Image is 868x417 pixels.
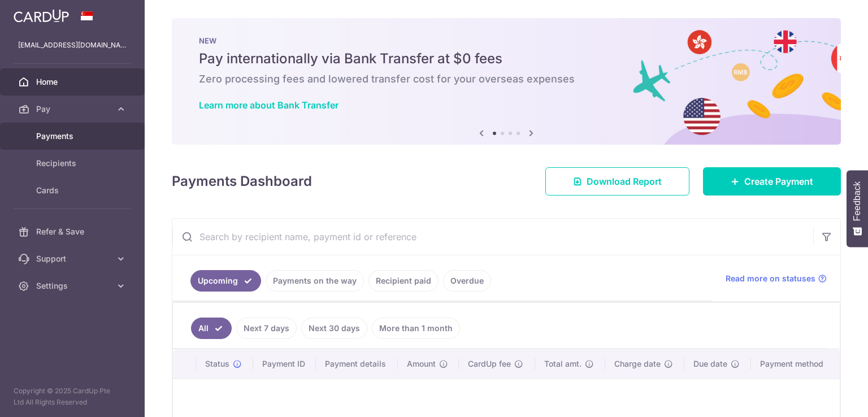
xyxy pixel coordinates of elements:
[443,270,491,292] a: Overdue
[172,18,841,145] img: Bank transfer banner
[407,358,436,370] span: Amount
[544,358,581,370] span: Total amt.
[368,270,439,292] a: Recipient paid
[614,358,661,370] span: Charge date
[693,358,727,370] span: Due date
[726,273,827,284] a: Read more on statuses
[18,40,127,51] p: [EMAIL_ADDRESS][DOMAIN_NAME]
[36,103,111,115] span: Pay
[199,99,338,111] a: Learn more about Bank Transfer
[172,171,312,192] h4: Payments Dashboard
[14,9,69,23] img: CardUp
[36,226,111,237] span: Refer & Save
[852,181,862,221] span: Feedback
[199,72,814,86] h6: Zero processing fees and lowered transfer cost for your overseas expenses
[36,158,111,169] span: Recipients
[726,273,815,284] span: Read more on statuses
[36,253,111,264] span: Support
[253,349,316,379] th: Payment ID
[36,185,111,196] span: Cards
[36,280,111,292] span: Settings
[468,358,511,370] span: CardUp fee
[372,318,460,339] a: More than 1 month
[751,349,840,379] th: Payment method
[301,318,367,339] a: Next 30 days
[199,36,814,45] p: NEW
[587,175,662,188] span: Download Report
[25,8,49,18] span: Help
[191,318,232,339] a: All
[266,270,364,292] a: Payments on the way
[847,170,868,247] button: Feedback - Show survey
[703,167,841,196] a: Create Payment
[36,76,111,88] span: Home
[36,131,111,142] span: Payments
[316,349,398,379] th: Payment details
[190,270,261,292] a: Upcoming
[172,219,813,255] input: Search by recipient name, payment id or reference
[205,358,229,370] span: Status
[199,50,814,68] h5: Pay internationally via Bank Transfer at $0 fees
[545,167,689,196] a: Download Report
[236,318,297,339] a: Next 7 days
[744,175,813,188] span: Create Payment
